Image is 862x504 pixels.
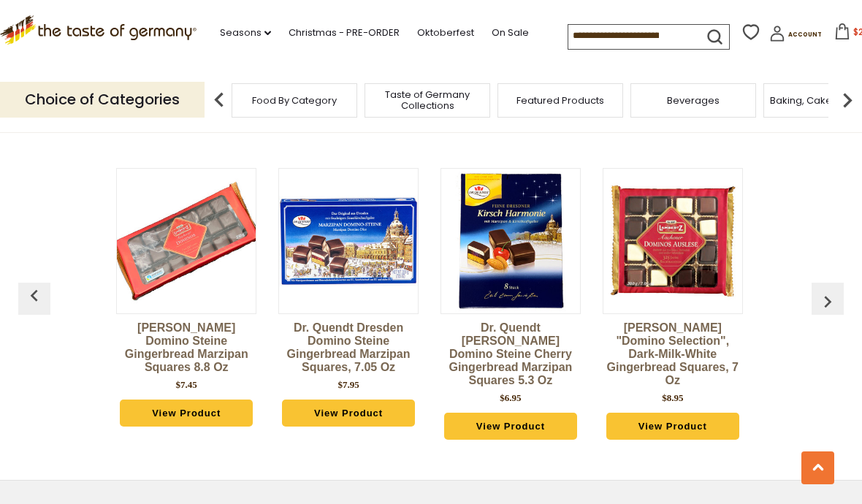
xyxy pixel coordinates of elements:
[337,378,359,392] div: $7.95
[516,95,604,106] a: Featured Products
[492,25,529,41] a: On Sale
[606,413,739,440] a: View Product
[662,391,683,405] div: $8.95
[176,378,197,392] div: $7.45
[667,95,720,106] a: Beverages
[417,25,474,41] a: Oktoberfest
[205,85,234,115] img: previous arrow
[603,321,743,387] a: [PERSON_NAME] "Domino Selection", Dark-Milk-White Gingerbread Squares, 7 oz
[116,321,256,374] a: [PERSON_NAME] Domino Steine Gingerbread Marzipan Squares 8.8 oz
[289,25,400,41] a: Christmas - PRE-ORDER
[220,25,271,41] a: Seasons
[440,321,581,387] a: Dr. Quendt [PERSON_NAME] Domino Steine Cherry Gingerbread Marzipan Squares 5.3 oz
[120,400,253,427] a: View Product
[282,400,415,427] a: View Product
[788,31,822,39] span: Account
[369,89,486,111] a: Taste of Germany Collections
[603,172,742,310] img: Lambertz
[441,172,580,310] img: Dr. Quendt Kirsch Harmonie Domino Steine Cherry Gingerbread Marzipan Squares 5.3 oz
[444,413,577,440] a: View Product
[278,321,419,374] a: Dr. Quendt Dresden Domino Steine Gingerbread Marzipan Squares, 7.05 oz
[816,290,839,313] img: previous arrow
[23,284,46,308] img: previous arrow
[833,85,862,115] img: next arrow
[279,172,418,310] img: Dr. Quendt Dresden Domino Steine Gingerbread Marzipan Squares, 7.05 oz
[500,391,521,405] div: $6.95
[252,95,337,106] a: Food By Category
[117,172,256,310] img: Lambertz Domino Steine Gingerbread Marzipan Squares 8.8 oz
[769,26,822,47] a: Account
